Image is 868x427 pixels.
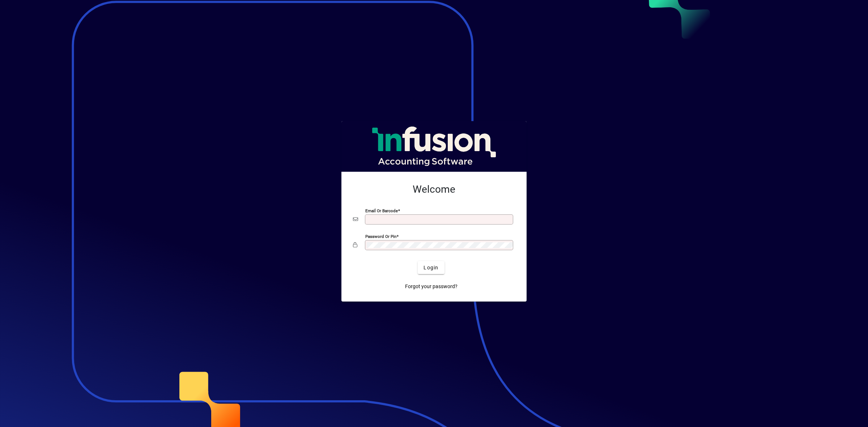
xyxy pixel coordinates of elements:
[365,208,398,213] mat-label: Email or Barcode
[365,234,396,239] mat-label: Password or Pin
[402,280,460,293] a: Forgot your password?
[353,183,515,196] h2: Welcome
[424,264,438,272] span: Login
[405,283,458,290] span: Forgot your password?
[418,261,444,274] button: Login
